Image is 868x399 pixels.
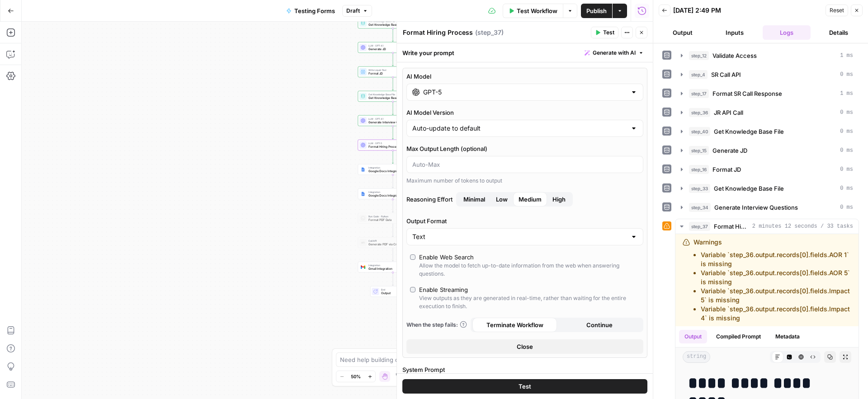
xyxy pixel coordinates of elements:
[675,181,859,196] button: 0 ms
[840,70,853,79] span: 0 ms
[814,25,863,40] button: Details
[410,254,415,260] input: Enable Web SearchAllow the model to fetch up-to-date information from the web when answering ques...
[714,203,798,212] span: Generate Interview Questions
[586,320,613,329] span: Continue
[770,330,805,343] button: Metadata
[463,195,485,204] span: Minimal
[712,165,741,174] span: Format JD
[358,42,428,53] div: LLM · GPT-4.1Generate JDStep 15
[675,48,859,63] button: 1 ms
[552,195,566,204] span: High
[342,5,372,17] button: Draft
[712,51,757,60] span: Validate Access
[419,253,474,262] div: Enable Web Search
[406,72,643,81] label: AI Model
[358,286,428,297] div: EndOutput
[406,321,467,329] a: When the step fails:
[683,351,710,363] span: string
[361,167,365,172] img: Instagram%20post%20-%201%201.png
[361,192,365,196] img: Instagram%20post%20-%201%201.png
[368,117,414,121] span: LLM · GPT-4.1
[410,287,415,292] input: Enable StreamingView outputs as they are generated in real-time, rather than waiting for the enti...
[689,127,710,136] span: step_40
[381,291,412,296] span: Output
[368,96,414,100] span: Get Knowledge Base File
[406,177,643,185] div: Maximum number of tokens to output
[368,193,415,198] span: Google Docs Integration
[496,195,508,204] span: Low
[368,263,414,267] span: Integration
[840,52,853,60] span: 1 ms
[403,28,473,37] textarea: Format Hiring Process
[368,93,414,96] span: Get Knowledge Base File
[689,89,709,98] span: step_17
[368,47,415,52] span: Generate JD
[368,145,414,149] span: Format Hiring Process
[675,105,859,120] button: 0 ms
[689,70,708,79] span: step_4
[486,320,543,329] span: Terminate Workflow
[689,165,709,174] span: step_16
[581,47,647,59] button: Generate with AI
[689,51,709,60] span: step_12
[368,166,414,169] span: Integration
[419,294,640,310] div: View outputs as they are generated in real-time, rather than waiting for the entire execution to ...
[701,268,851,286] li: Variable `step_36.output.records[0].fields.AOR 5` is missing
[840,89,853,98] span: 1 ms
[840,146,853,155] span: 0 ms
[402,365,647,374] label: System Prompt
[368,71,415,76] span: Format JD
[406,339,643,354] button: Close
[458,192,491,207] button: Reasoning EffortLowMediumHigh
[368,267,414,271] span: Gmail Integration
[368,68,415,72] span: Write Liquid Text
[423,88,627,97] input: Select a model
[714,184,784,193] span: Get Knowledge Base File
[603,28,614,37] span: Test
[714,222,749,231] span: Format Hiring Process
[689,203,711,212] span: step_34
[503,4,563,18] button: Test Workflow
[752,222,853,230] span: 2 minutes 12 seconds / 33 tasks
[406,192,643,207] label: Reasoning Effort
[519,195,542,204] span: Medium
[693,238,851,323] div: Warnings
[419,285,468,294] div: Enable Streaming
[406,216,643,225] label: Output Format
[368,23,414,27] span: Get Knowledge Base File
[346,7,360,15] span: Draft
[368,190,415,194] span: Integration
[581,4,612,18] button: Publish
[675,219,859,234] button: 2 minutes 12 seconds / 33 tasks
[701,250,851,268] li: Variable `step_36.output.records[0].fields.AOR 1` is missing
[714,108,743,117] span: JR API Call
[358,91,428,102] div: Get Knowledge Base FileGet Knowledge Base FileStep 33
[689,184,710,193] span: step_33
[358,18,428,28] div: Get Knowledge Base FileGet Knowledge Base FileStep 40
[840,108,853,117] span: 0 ms
[412,232,627,241] input: Text
[294,6,335,15] span: Testing Forms
[358,262,428,272] div: IntegrationGmail IntegrationStep 45
[689,222,710,231] span: step_37
[402,379,647,394] button: Test
[358,164,428,175] div: IntegrationGoogle Docs IntegrationStep 32
[517,6,557,15] span: Test Workflow
[675,124,859,139] button: 0 ms
[711,330,766,343] button: Compiled Prompt
[358,66,428,77] div: Write Liquid TextFormat JDStep 16
[712,89,782,98] span: Format SR Call Response
[368,141,414,145] span: LLM · GPT-5
[381,288,412,291] span: End
[368,239,410,243] span: Call API
[358,213,428,224] div: Run Code · PythonFormat PDF DataStep 47
[830,6,844,14] span: Reset
[712,146,747,155] span: Generate JD
[368,169,414,174] span: Google Docs Integration
[675,67,859,82] button: 0 ms
[586,6,607,15] span: Publish
[361,265,365,269] img: gmail%20(1).png
[368,242,410,247] span: Generate PDF via CraftMyPDF
[358,140,428,150] div: LLM · GPT-5Format Hiring ProcessStep 37
[714,127,784,136] span: Get Knowledge Base File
